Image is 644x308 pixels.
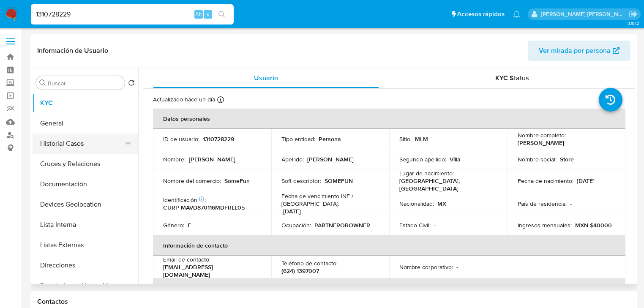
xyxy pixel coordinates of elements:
[33,113,138,134] button: General
[48,79,121,87] input: Buscar
[399,263,453,271] p: Nombre corporativo :
[153,95,215,104] p: Actualizado hace un día
[33,215,138,235] button: Lista Interna
[434,221,436,229] p: -
[399,155,446,163] p: Segundo apellido :
[33,255,138,275] button: Direcciones
[33,134,131,154] button: Historial Casos
[570,200,572,207] p: -
[163,196,206,204] p: Identificación :
[560,155,574,163] p: Store
[518,131,566,139] p: Nombre completo :
[577,177,595,185] p: [DATE]
[399,177,494,192] p: [GEOGRAPHIC_DATA], [GEOGRAPHIC_DATA]
[415,135,428,143] p: MLM
[518,200,567,207] p: País de residencia :
[495,73,529,83] span: KYC Status
[629,10,638,19] a: Salir
[518,155,557,163] p: Nombre social :
[163,177,221,185] p: Nombre del comercio :
[314,221,370,229] p: PARTNEROROWNER
[195,10,202,18] span: Alt
[281,267,319,275] p: (624) 1397007
[399,169,454,177] p: Lugar de nacimiento :
[528,41,630,61] button: Ver mirada por persona
[399,135,412,143] p: Sitio :
[163,263,258,278] p: [EMAIL_ADDRESS][DOMAIN_NAME]
[399,221,431,229] p: Estado Civil :
[163,221,184,229] p: Género :
[513,11,520,18] a: Notificaciones
[33,154,138,174] button: Cruces y Relaciones
[31,9,234,20] input: Buscar usuario o caso...
[33,174,138,194] button: Documentación
[281,135,315,143] p: Tipo entidad :
[189,155,235,163] p: [PERSON_NAME]
[518,139,564,147] p: [PERSON_NAME]
[33,93,138,113] button: KYC
[281,155,304,163] p: Apellido :
[33,194,138,215] button: Devices Geolocation
[281,192,379,207] p: Fecha de vencimiento INE / [GEOGRAPHIC_DATA] :
[456,263,458,271] p: -
[319,135,341,143] p: Persona
[254,73,278,83] span: Usuario
[325,177,353,185] p: SOMEFUN
[153,109,625,129] th: Datos personales
[283,207,301,215] p: [DATE]
[457,10,505,19] span: Accesos rápidos
[153,278,625,299] th: Verificación y cumplimiento
[207,10,209,18] span: s
[163,135,199,143] p: ID de usuario :
[281,177,321,185] p: Soft descriptor :
[163,155,186,163] p: Nombre :
[163,256,210,263] p: Email de contacto :
[128,79,135,89] button: Volver al orden por defecto
[539,41,611,61] span: Ver mirada por persona
[188,221,191,229] p: F
[450,155,461,163] p: Villa
[281,221,311,229] p: Ocupación :
[518,177,573,185] p: Fecha de nacimiento :
[33,275,138,296] button: Restricciones Nuevo Mundo
[213,8,230,20] button: search-icon
[518,221,572,229] p: Ingresos mensuales :
[541,10,626,18] p: michelleangelica.rodriguez@mercadolibre.com.mx
[281,259,338,267] p: Teléfono de contacto :
[203,135,234,143] p: 1310728229
[39,79,46,86] button: Buscar
[163,204,245,211] p: CURP MAVD870116MDFRLL05
[37,46,108,55] h1: Información de Usuario
[399,200,434,207] p: Nacionalidad :
[33,235,138,255] button: Listas Externas
[37,297,630,306] h1: Contactos
[575,221,612,229] p: MXN $40000
[307,155,354,163] p: [PERSON_NAME]
[437,200,446,207] p: MX
[224,177,250,185] p: SomeFun
[153,235,625,256] th: Información de contacto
